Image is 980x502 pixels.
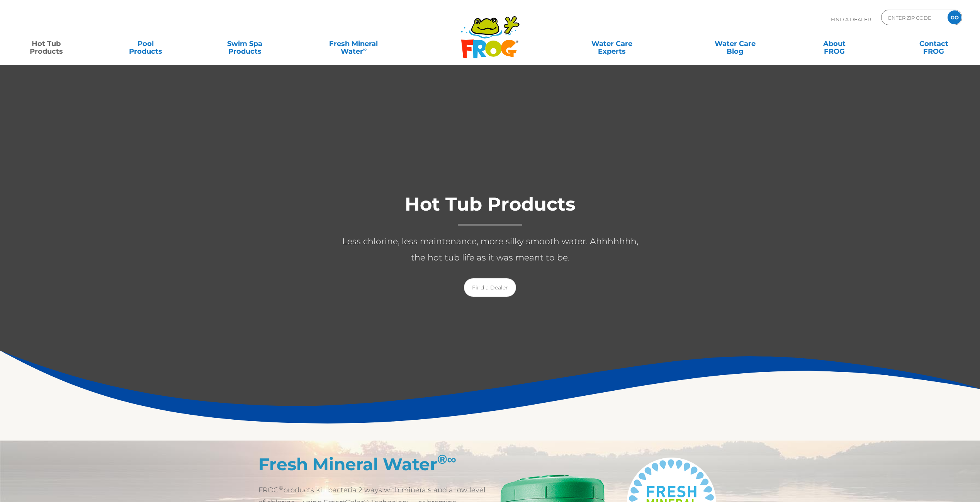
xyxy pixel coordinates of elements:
[336,233,645,266] p: Less chlorine, less maintenance, more silky smooth water. Ahhhhhhh, the hot tub life as it was me...
[305,36,402,51] a: Fresh MineralWater∞
[831,10,871,29] p: Find A Dealer
[279,485,283,491] sup: ®
[887,12,939,23] input: Zip Code Form
[363,46,367,52] sup: ∞
[697,36,774,51] a: Water CareBlog
[336,194,645,226] h1: Hot Tub Products
[796,36,873,51] a: AboutFROG
[107,36,184,51] a: PoolProducts
[258,454,490,474] h2: Fresh Mineral Water
[8,36,85,51] a: Hot TubProducts
[437,451,457,467] sup: ®
[549,36,675,51] a: Water CareExperts
[206,36,284,51] a: Swim SpaProducts
[447,451,457,467] em: ∞
[464,278,516,297] a: Find a Dealer
[895,36,972,51] a: ContactFROG
[948,10,961,24] input: GO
